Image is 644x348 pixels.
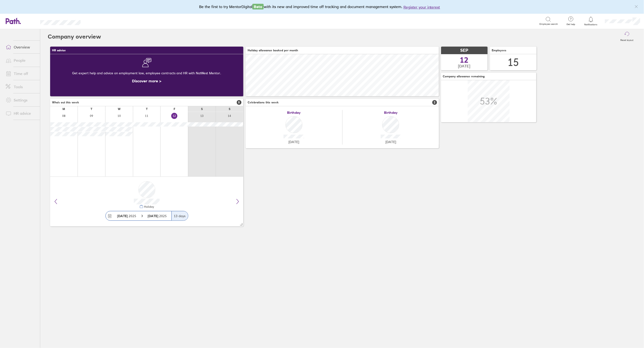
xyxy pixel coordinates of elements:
div: Holiday [143,205,154,208]
button: Register your interest [403,4,440,10]
strong: [DATE] [117,214,128,218]
div: Be the first to try MentorDigital with its new and improved time off tracking and document manage... [199,4,445,10]
a: People [2,56,40,65]
span: Employees [492,49,507,52]
div: T [91,107,92,111]
span: [DATE] [386,140,396,144]
button: Reset layout [618,29,636,44]
div: Get expert help and advice on employment law, employee contracts and HR with NatWest Mentor. [54,67,240,79]
span: 12 [460,56,469,64]
a: Overview [2,42,40,52]
span: Employee search [540,23,558,26]
a: Discover more > [132,79,162,83]
div: S [229,107,231,111]
span: Who's out this week [52,101,79,104]
div: S [201,107,203,111]
span: 2025 [117,214,136,218]
span: Holiday allowance booked per month [248,49,298,52]
span: [DATE] [289,140,299,144]
div: M [62,107,65,111]
span: HR advice [52,49,66,52]
a: Settings [2,95,40,105]
span: 2 [432,100,437,105]
span: SEP [460,48,469,53]
a: Time off [2,69,40,78]
span: Birthday [287,111,301,115]
span: Birthday [384,111,398,115]
span: Celebrations this week [248,101,279,104]
div: T [146,107,148,111]
div: F [174,107,175,111]
div: 13 days [171,211,188,220]
div: W [118,107,121,111]
a: Tools [2,82,40,92]
span: Notifications [583,23,599,26]
span: 2025 [148,214,167,218]
a: HR advice [2,109,40,118]
div: 15 [508,56,519,68]
h2: Company overview [48,29,101,44]
div: Search [93,19,105,23]
span: Beta [252,4,264,9]
span: Get help [563,23,579,26]
span: Company allowance remaining [443,75,485,78]
label: Reset layout [618,37,636,42]
span: [DATE] [458,64,471,68]
span: 5 [237,100,241,105]
strong: [DATE] [148,214,159,218]
a: Notifications [583,16,599,26]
